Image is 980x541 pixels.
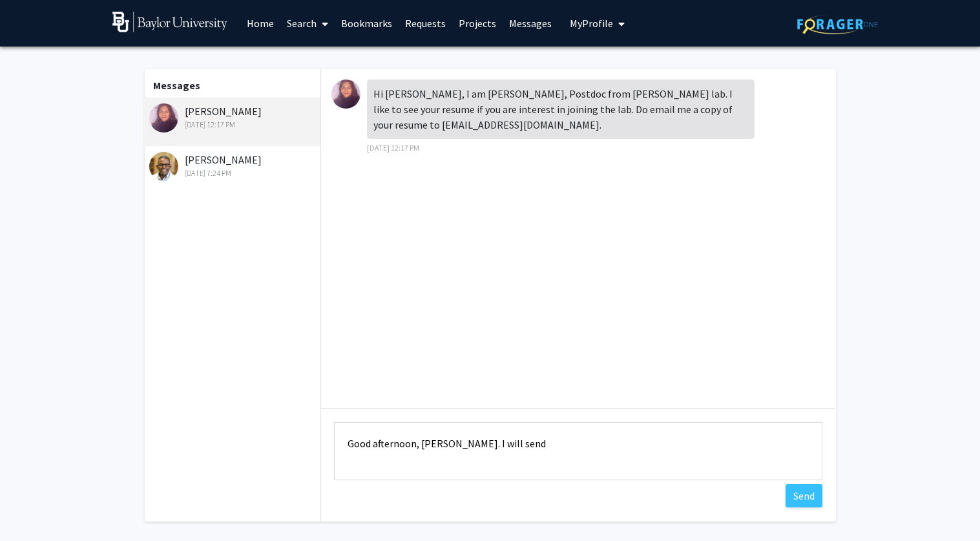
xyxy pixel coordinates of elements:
[334,422,822,480] textarea: Message
[452,1,503,46] a: Projects
[149,103,318,131] div: [PERSON_NAME]
[503,1,558,46] a: Messages
[570,17,613,30] span: My Profile
[112,12,228,32] img: Baylor University Logo
[786,484,822,507] button: Send
[280,1,335,46] a: Search
[149,152,318,179] div: [PERSON_NAME]
[149,103,178,133] img: Santha Ranganathan
[367,80,755,139] div: Hi [PERSON_NAME], I am [PERSON_NAME], Postdoc from [PERSON_NAME] lab. I like to see your resume i...
[149,152,178,181] img: Dwayne Simmons
[149,119,318,131] div: [DATE] 12:17 PM
[367,143,419,153] span: [DATE] 12:17 PM
[240,1,280,46] a: Home
[331,80,360,109] img: Santha Ranganathan
[797,14,878,34] img: ForagerOne Logo
[149,167,318,179] div: [DATE] 7:24 PM
[153,79,200,92] b: Messages
[399,1,452,46] a: Requests
[10,483,55,531] iframe: Chat
[335,1,399,46] a: Bookmarks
